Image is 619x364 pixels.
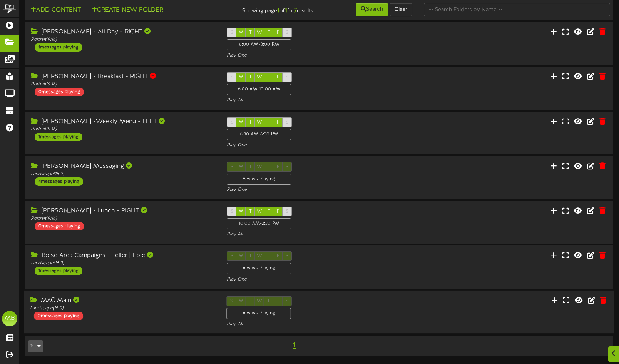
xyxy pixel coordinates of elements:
span: F [277,30,279,35]
span: S [286,30,288,35]
span: W [257,75,262,80]
div: Play All [227,321,412,327]
div: 6:00 AM - 8:00 PM [227,39,291,50]
div: Showing page of for results [220,2,319,15]
span: S [231,120,233,125]
span: T [268,75,270,80]
div: Play One [227,276,411,283]
div: Play One [227,142,411,149]
span: S [286,75,288,80]
div: 0 messages playing [34,312,83,320]
div: 0 messages playing [35,88,84,96]
strong: 7 [294,7,297,14]
div: Always Playing [227,174,291,185]
span: S [286,120,288,125]
span: S [231,75,233,80]
button: Create New Folder [89,5,166,15]
button: 10 [28,340,43,352]
div: Landscape ( 16:9 ) [31,260,215,267]
div: MB [2,311,17,326]
span: T [268,30,270,35]
div: [PERSON_NAME] - Breakfast - RIGHT [31,72,215,81]
span: F [277,120,279,125]
div: Portrait ( 9:16 ) [31,81,215,88]
button: Clear [390,3,412,16]
button: Search [356,3,388,16]
span: T [249,75,252,80]
span: T [268,209,270,214]
span: T [249,209,252,214]
div: Portrait ( 9:16 ) [31,215,215,222]
span: M [239,75,243,80]
span: T [249,120,252,125]
div: 1 messages playing [35,267,82,275]
span: M [239,120,243,125]
div: Play All [227,231,411,238]
div: MAC Main [30,296,215,305]
div: Always Playing [227,308,291,319]
div: [PERSON_NAME] Messaging [31,162,215,171]
div: Landscape ( 16:9 ) [30,305,215,311]
div: 6:30 AM - 6:30 PM [227,129,291,140]
div: 1 messages playing [35,133,82,141]
span: W [257,30,262,35]
strong: 1 [285,7,287,14]
span: S [231,209,233,214]
div: Portrait ( 9:16 ) [31,126,215,132]
button: Add Content [28,5,83,15]
span: W [257,209,262,214]
div: Landscape ( 16:9 ) [31,171,215,177]
span: S [286,209,288,214]
span: M [239,30,243,35]
input: -- Search Folders by Name -- [424,3,610,16]
span: M [239,209,243,214]
div: Boise Area Campaigns - Teller | Epic [31,251,215,260]
span: S [231,30,233,35]
div: Play One [227,187,411,193]
div: 4 messages playing [35,177,83,186]
div: [PERSON_NAME] - All Day - RIGHT [31,28,215,37]
div: Play One [227,52,411,59]
span: W [257,120,262,125]
div: [PERSON_NAME] -Weekly Menu - LEFT [31,117,215,126]
div: Portrait ( 9:16 ) [31,37,215,43]
div: Play All [227,97,411,104]
span: F [277,75,279,80]
div: 6:00 AM - 10:00 AM [227,84,291,95]
span: T [268,120,270,125]
div: 0 messages playing [35,222,84,230]
span: F [277,209,279,214]
div: 1 messages playing [35,43,82,52]
span: T [249,30,252,35]
div: [PERSON_NAME] - Lunch - RIGHT [31,207,215,215]
span: 1 [291,341,298,350]
div: 10:00 AM - 2:30 PM [227,218,291,229]
div: Always Playing [227,263,291,274]
strong: 1 [277,7,279,14]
